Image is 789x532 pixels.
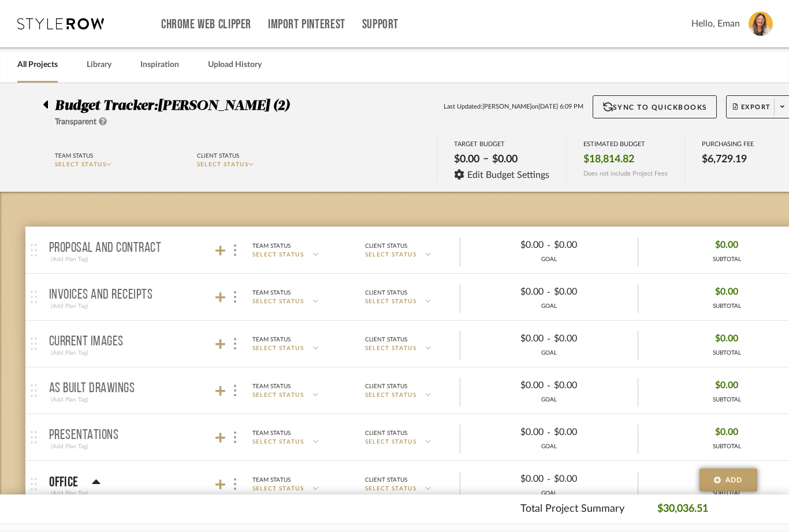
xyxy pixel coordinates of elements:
[49,488,90,498] div: (Add Plan Tag)
[702,140,754,148] div: PURCHASING FEE
[365,288,407,298] div: Client Status
[460,302,638,311] div: GOAL
[365,344,417,353] span: SELECT STATUS
[733,103,771,120] span: Export
[583,153,634,166] span: $18,814.82
[715,330,738,348] span: $0.00
[715,377,738,395] span: $0.00
[140,57,179,73] a: Inspiration
[715,283,738,301] span: $0.00
[460,442,638,451] div: GOAL
[234,338,236,349] img: 3dots-v.svg
[49,395,90,405] div: (Add Plan Tag)
[49,241,162,255] p: proposal and contract
[547,285,550,299] span: -
[365,428,407,438] div: Client Status
[550,236,628,254] div: $0.00
[583,140,668,148] div: ESTIMATED BUDGET
[715,236,738,254] span: $0.00
[593,95,717,118] button: Sync to QuickBooks
[234,431,236,443] img: 3dots-v.svg
[715,423,738,441] span: $0.00
[365,297,417,306] span: SELECT STATUS
[365,251,417,259] span: SELECT STATUS
[197,162,249,168] span: SELECT STATUS
[365,381,407,392] div: Client Status
[470,330,547,348] div: $0.00
[49,288,153,302] p: invoices and receipts
[158,99,289,113] span: [PERSON_NAME] (2)
[252,438,304,447] span: SELECT STATUS
[547,332,550,346] span: -
[470,470,547,488] div: $0.00
[657,501,708,517] p: $30,036.51
[365,438,417,447] span: SELECT STATUS
[365,475,407,485] div: Client Status
[31,478,37,490] img: grip.svg
[252,381,291,392] div: Team Status
[547,239,550,252] span: -
[55,151,93,161] div: Team Status
[460,255,638,264] div: GOAL
[252,297,304,306] span: SELECT STATUS
[234,291,236,303] img: 3dots-v.svg
[55,162,107,168] span: SELECT STATUS
[704,489,750,498] div: SUBTOTAL
[31,244,37,256] img: grip.svg
[234,478,236,490] img: 3dots-v.svg
[208,57,262,73] a: Upload History
[49,348,90,358] div: (Add Plan Tag)
[365,334,407,345] div: Client Status
[547,426,550,440] span: -
[550,470,628,488] div: $0.00
[49,335,124,349] p: Current Images
[470,283,547,301] div: $0.00
[713,302,741,311] div: SUBTOTAL
[252,334,291,345] div: Team Status
[467,170,549,180] span: Edit Budget Settings
[547,379,550,393] span: -
[713,396,741,404] div: SUBTOTAL
[460,489,638,498] div: GOAL
[538,102,583,112] span: [DATE] 6:09 PM
[470,236,547,254] div: $0.00
[482,102,531,112] span: [PERSON_NAME]
[234,385,236,396] img: 3dots-v.svg
[87,57,111,73] a: Library
[252,344,304,353] span: SELECT STATUS
[699,468,757,492] button: Add
[31,291,37,303] img: grip.svg
[454,140,549,148] div: TARGET BUDGET
[531,102,538,112] span: on
[550,423,628,441] div: $0.00
[444,102,482,112] span: Last Updated:
[49,254,90,265] div: (Add Plan Tag)
[470,423,547,441] div: $0.00
[362,20,399,29] a: Support
[161,20,251,29] a: Chrome Web Clipper
[489,150,521,169] div: $0.00
[691,17,740,31] span: Hello, Eman
[365,241,407,251] div: Client Status
[49,301,90,311] div: (Add Plan Tag)
[49,429,119,442] p: Presentations
[252,485,304,493] span: SELECT STATUS
[550,377,628,395] div: $0.00
[31,431,37,444] img: grip.svg
[520,501,624,517] p: Total Project Summary
[365,391,417,400] span: SELECT STATUS
[583,170,668,177] span: Does not include Project Fees
[702,153,747,166] span: $6,729.19
[365,485,417,493] span: SELECT STATUS
[49,475,79,489] p: Office
[17,57,58,73] a: All Projects
[252,288,291,298] div: Team Status
[483,152,489,169] span: –
[49,382,135,396] p: As Built Drawings
[460,349,638,358] div: GOAL
[713,255,741,264] div: SUBTOTAL
[713,442,741,451] div: SUBTOTAL
[252,428,291,438] div: Team Status
[252,251,304,259] span: SELECT STATUS
[550,283,628,301] div: $0.00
